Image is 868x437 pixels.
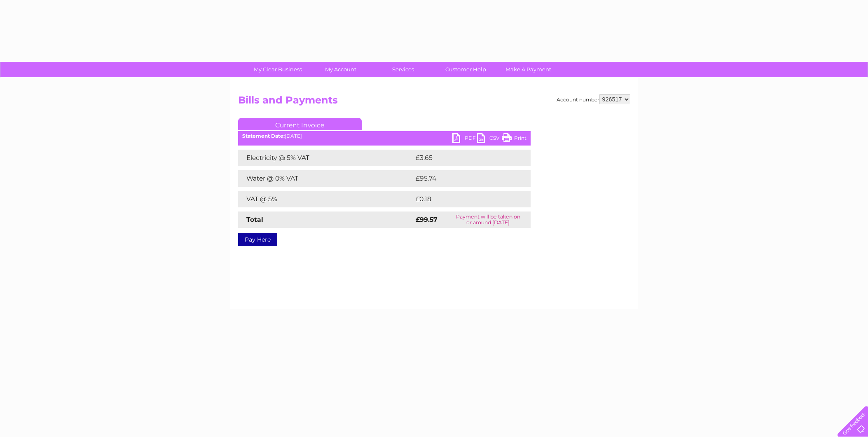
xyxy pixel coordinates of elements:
a: Print [502,133,526,145]
td: VAT @ 5% [238,191,414,207]
a: Customer Help [432,62,500,77]
a: My Clear Business [244,62,312,77]
td: £0.18 [414,191,510,207]
td: Water @ 0% VAT [238,170,414,187]
a: My Account [306,62,374,77]
h2: Bills and Payments [238,94,630,110]
div: [DATE] [238,133,531,139]
td: Payment will be taken on or around [DATE] [446,211,531,228]
td: £95.74 [414,170,514,187]
a: Current Invoice [238,118,362,130]
div: Account number [557,94,630,104]
td: £3.65 [414,150,511,166]
a: CSV [477,133,502,145]
a: Pay Here [238,233,277,246]
a: Make A Payment [494,62,562,77]
a: Services [369,62,437,77]
strong: Total [246,216,263,223]
a: PDF [452,133,477,145]
b: Statement Date: [242,133,285,139]
td: Electricity @ 5% VAT [238,150,414,166]
strong: £99.57 [416,216,438,223]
